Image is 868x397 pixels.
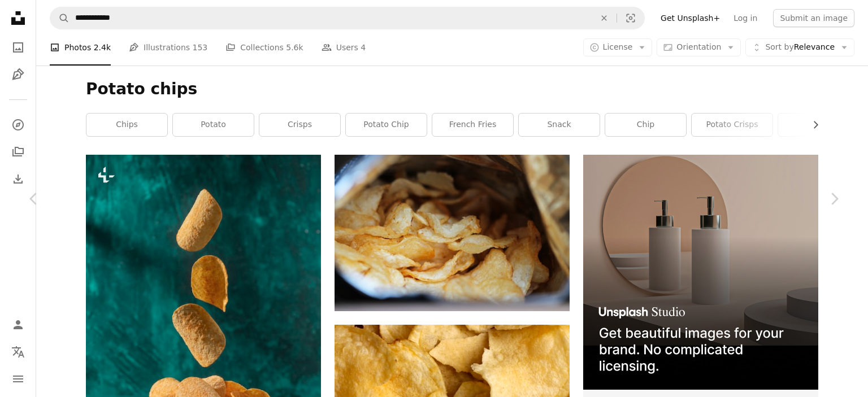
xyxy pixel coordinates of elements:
a: chips [86,114,167,136]
form: Find visuals sitewide [50,7,645,29]
button: Sort byRelevance [745,38,854,56]
button: License [583,38,653,56]
button: Clear [592,7,617,29]
a: Next [800,145,868,253]
span: License [603,42,633,51]
a: Log in / Sign up [7,313,29,336]
a: chip [605,114,686,136]
button: Orientation [657,38,741,56]
img: file-1715714113747-b8b0561c490eimage [583,155,818,390]
button: scroll list to the right [805,114,818,136]
a: Collections 5.6k [225,29,303,66]
a: snack [519,114,600,136]
a: potato chip [346,114,427,136]
a: a bowl of chips falling into the air [86,325,321,335]
button: Language [7,341,29,363]
a: a close up of a bag of potato chips [335,228,570,238]
a: Users 4 [322,29,366,66]
button: Menu [7,368,29,390]
a: Photos [7,36,29,59]
a: Log in [727,9,764,27]
button: Search Unsplash [50,7,70,29]
a: crisps [259,114,340,136]
span: 5.6k [286,41,303,54]
a: Get Unsplash+ [654,9,727,27]
a: Explore [7,114,29,136]
span: Orientation [676,42,721,51]
a: Collections [7,141,29,163]
img: a close up of a bag of potato chips [335,155,570,311]
span: Relevance [765,42,835,53]
button: Visual search [617,7,644,29]
button: Submit an image [773,9,854,27]
span: Sort by [765,42,793,51]
a: potato [173,114,254,136]
a: Illustrations [7,63,29,86]
a: potato crisps [692,114,772,136]
a: Illustrations 153 [129,29,207,66]
span: 153 [193,41,208,54]
a: lays [778,114,859,136]
h1: Potato chips [86,79,818,99]
span: 4 [361,41,366,54]
a: french fries [432,114,513,136]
